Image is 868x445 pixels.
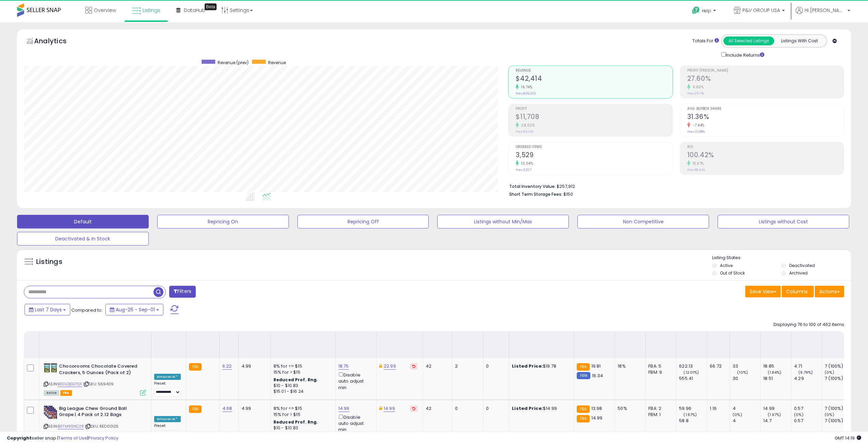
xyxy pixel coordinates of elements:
[17,232,149,246] button: Deactivated & In Stock
[798,370,813,375] small: (9.79%)
[34,36,80,47] h5: Analytics
[274,389,330,395] div: $15.01 - $16.24
[154,381,181,397] div: Preset:
[512,363,569,369] div: $19.78
[679,375,707,382] div: 555.41
[789,270,808,276] label: Archived
[274,369,330,375] div: 15% for > $15
[274,419,318,425] b: Reduced Prof. Rng.
[825,412,834,417] small: (0%)
[35,306,62,313] span: Last 7 Days
[763,405,791,412] div: 14.99
[222,405,232,412] a: 4.68
[683,412,697,417] small: (1.97%)
[384,405,395,412] a: 14.99
[618,363,640,369] div: 18%
[690,161,704,166] small: 13.67%
[338,363,349,370] a: 18.75
[720,270,745,276] label: Out of Stock
[794,363,822,369] div: 4.71
[690,123,705,128] small: -7.44%
[825,375,852,382] div: 7 (100%)
[690,85,704,90] small: 9.65%
[516,107,672,111] span: Profit
[733,418,760,424] div: 4
[384,363,396,370] a: 22.99
[516,113,672,122] h2: $11,708
[577,415,589,422] small: FBA
[519,123,535,128] small: 28.02%
[143,7,160,14] span: Listings
[105,304,163,315] button: Aug-26 - Sep-01
[733,412,742,417] small: (0%)
[763,363,791,369] div: 18.85
[222,363,232,370] a: 6.22
[768,370,781,375] small: (1.84%)
[692,6,700,15] i: Get Help
[516,91,536,95] small: Prev: $36,333
[268,60,286,65] span: Revenue
[733,363,760,369] div: 33
[687,69,844,73] span: Profit [PERSON_NAME]
[169,286,196,298] button: Filters
[720,263,733,268] label: Active
[687,113,844,122] h2: 31.36%
[805,7,845,14] span: Hi [PERSON_NAME]
[516,151,672,160] h2: 3,529
[338,413,371,433] div: Disable auto adjust min
[592,372,603,379] span: 16.34
[44,405,57,419] img: 51EVEWShZeL._SL40_.jpg
[679,418,707,424] div: 58.8
[710,363,724,369] div: 66.72
[687,145,844,149] span: ROI
[241,363,265,369] div: 4.99
[486,363,504,369] div: 0
[44,363,146,395] div: ASIN:
[512,405,543,412] b: Listed Price:
[774,322,844,328] div: Displaying 76 to 100 of 462 items
[786,288,808,295] span: Columns
[679,363,707,369] div: 622.13
[618,405,640,412] div: 50%
[782,286,814,297] button: Columns
[486,405,504,412] div: 0
[205,3,217,10] div: Tooltip anchor
[154,416,181,422] div: Amazon AI *
[745,286,781,297] button: Save View
[692,38,719,44] div: Totals For
[794,418,822,424] div: 0.57
[825,370,834,375] small: (0%)
[58,424,84,429] a: B07M9SNC2R
[718,215,849,228] button: Listings without Cost
[687,151,844,160] h2: 100.42%
[94,7,116,14] span: Overview
[7,435,32,441] strong: Copyright
[338,405,350,412] a: 14.99
[648,412,671,418] div: FBM: 1
[519,161,533,166] small: 10.04%
[83,381,114,387] span: | SKU: 569409
[742,7,780,14] span: P&V GROUP USA
[794,375,822,382] div: 4.29
[58,435,87,441] a: Terms of Use
[71,307,103,313] span: Compared to:
[426,405,447,412] div: 42
[426,363,447,369] div: 42
[687,168,705,172] small: Prev: 88.34%
[825,363,852,369] div: 7 (100%)
[60,390,72,396] span: FBA
[577,372,590,379] small: FBM
[577,215,709,228] button: Non Competitive
[274,363,330,369] div: 8% for <= $15
[789,263,815,268] label: Deactivated
[712,255,851,261] p: Listing States:
[512,363,543,369] b: Listed Price:
[723,36,774,45] button: All Selected Listings
[274,405,330,412] div: 8% for <= $15
[577,363,589,371] small: FBA
[58,381,82,387] a: B0DLQGS7QF
[455,363,478,369] div: 2
[763,375,791,382] div: 18.51
[218,60,249,65] span: Revenue (prev)
[297,215,429,228] button: Repricing Off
